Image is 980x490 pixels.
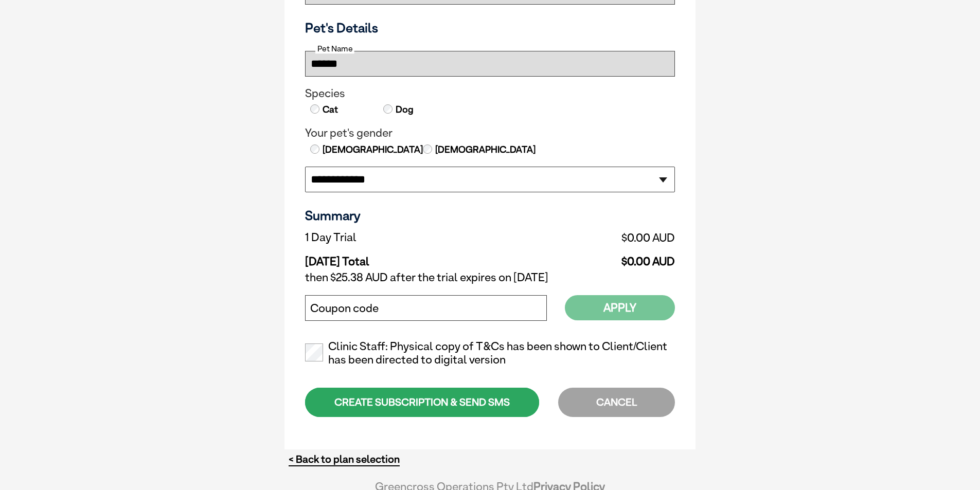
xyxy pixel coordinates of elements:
[305,268,675,287] td: then $25.38 AUD after the trial expires on [DATE]
[305,126,675,140] legend: Your pet's gender
[305,87,675,100] legend: Species
[305,343,323,361] input: Clinic Staff: Physical copy of T&Cs has been shown to Client/Client has been directed to digital ...
[310,302,379,315] label: Coupon code
[305,388,539,417] div: CREATE SUBSCRIPTION & SEND SMS
[289,453,400,466] a: < Back to plan selection
[506,247,675,268] td: $0.00 AUD
[305,208,675,223] h3: Summary
[565,295,675,320] button: Apply
[506,228,675,247] td: $0.00 AUD
[558,388,675,417] div: CANCEL
[301,20,679,35] h3: Pet's Details
[305,228,506,247] td: 1 Day Trial
[305,247,506,268] td: [DATE] Total
[305,340,675,367] label: Clinic Staff: Physical copy of T&Cs has been shown to Client/Client has been directed to digital ...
